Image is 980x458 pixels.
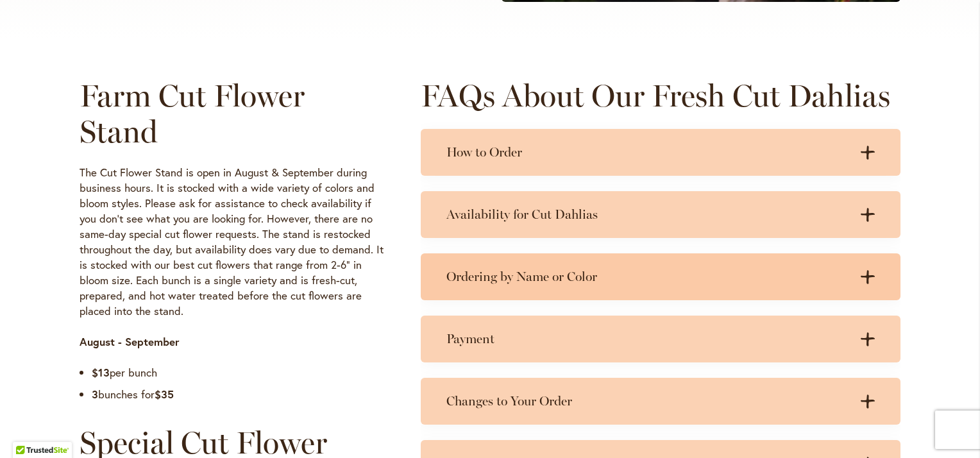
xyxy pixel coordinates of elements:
[92,365,110,380] strong: $13
[155,387,174,402] strong: $35
[446,144,849,160] h3: How to Order
[80,78,384,149] h2: Farm Cut Flower Stand
[421,129,900,176] summary: How to Order
[92,365,384,380] li: per bunch
[446,269,849,285] h3: Ordering by Name or Color
[92,387,98,402] strong: 3
[421,316,900,362] summary: Payment
[80,165,384,319] p: The Cut Flower Stand is open in August & September during business hours. It is stocked with a wi...
[421,378,900,425] summary: Changes to Your Order
[92,387,384,402] li: bunches for
[446,393,849,409] h3: Changes to Your Order
[421,253,900,300] summary: Ordering by Name or Color
[446,207,849,223] h3: Availability for Cut Dahlias
[80,334,180,349] strong: August - September
[421,78,900,114] h2: FAQs About Our Fresh Cut Dahlias
[446,331,849,347] h3: Payment
[421,191,900,238] summary: Availability for Cut Dahlias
